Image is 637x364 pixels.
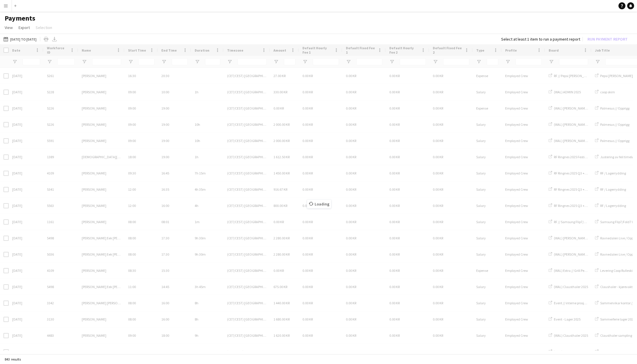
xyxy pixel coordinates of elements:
button: [DATE] to [DATE] [2,36,38,43]
a: Export [16,24,32,31]
a: View [2,24,15,31]
span: Loading [307,200,331,208]
div: Select at least 1 item to run a payment report [501,37,580,42]
span: View [5,25,13,30]
span: Export [19,25,30,30]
